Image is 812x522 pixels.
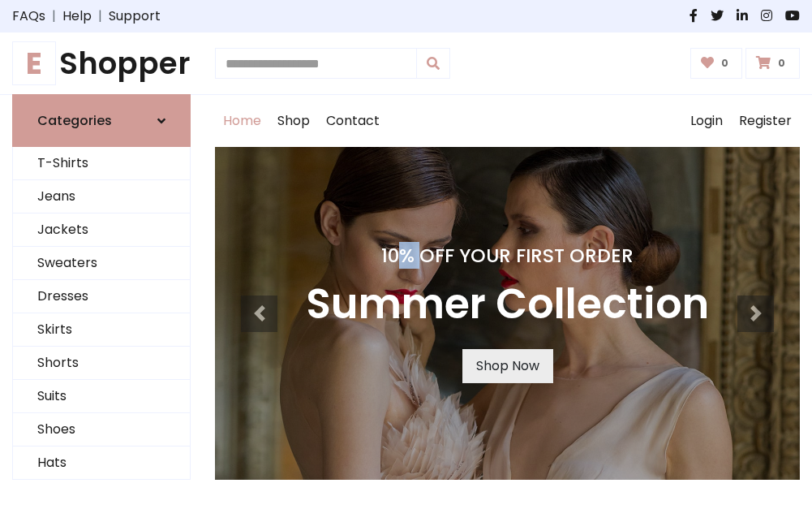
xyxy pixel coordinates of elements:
a: Jeans [13,180,190,214]
a: 0 [745,48,800,79]
a: Shop [269,95,318,147]
span: 0 [774,56,789,71]
a: Shorts [13,347,190,380]
h6: Categories [37,113,112,128]
a: FAQs [12,6,45,26]
a: Shop Now [462,349,553,383]
a: Suits [13,380,190,413]
a: Skirts [13,313,190,347]
a: Hats [13,447,190,480]
a: T-Shirts [13,147,190,180]
span: | [92,6,109,26]
a: Shoes [13,413,190,447]
a: Categories [12,94,191,147]
a: EShopper [12,45,191,81]
a: 0 [690,48,743,79]
h3: Summer Collection [306,280,709,330]
span: | [45,6,62,26]
h1: Shopper [12,45,191,81]
a: Contact [318,95,388,147]
a: Support [109,6,161,26]
a: Dresses [13,280,190,313]
h4: 10% Off Your First Order [306,244,709,267]
a: Sweaters [13,247,190,280]
a: Jackets [13,214,190,247]
a: Home [215,95,269,147]
span: 0 [717,56,733,71]
a: Register [731,95,800,147]
a: Help [62,6,92,26]
a: Login [682,95,731,147]
span: E [12,41,56,85]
